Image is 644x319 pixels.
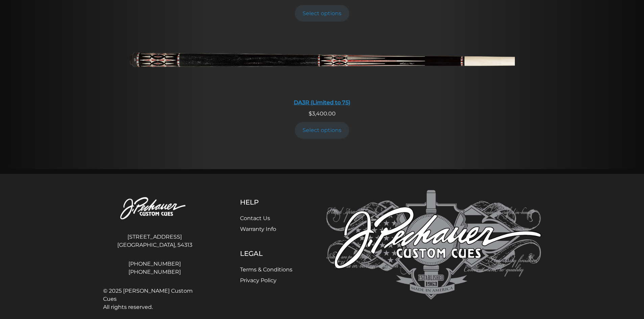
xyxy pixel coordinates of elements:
[240,226,276,232] a: Warranty Info
[240,277,277,284] a: Privacy Policy
[309,110,336,117] span: 3,400.00
[326,190,541,300] img: Pechauer Custom Cues
[295,5,350,22] a: Add to cart: “DA3T (Limited to 75)”
[240,215,270,221] a: Contact Us
[129,31,515,95] img: DA3R (Limited to 75)
[240,266,292,273] a: Terms & Conditions
[309,110,312,117] span: $
[103,190,207,228] img: Pechauer Custom Cues
[129,99,515,106] div: DA3R (Limited to 75)
[103,268,207,276] a: [PHONE_NUMBER]
[240,198,292,206] h5: Help
[103,287,207,311] span: © 2025 [PERSON_NAME] Custom Cues All rights reserved.
[103,260,207,268] a: [PHONE_NUMBER]
[103,230,207,252] address: [STREET_ADDRESS] [GEOGRAPHIC_DATA], 54313
[240,249,292,258] h5: Legal
[129,31,515,110] a: DA3R (Limited to 75) DA3R (Limited to 75)
[295,122,350,138] a: Add to cart: “DA3R (Limited to 75)”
